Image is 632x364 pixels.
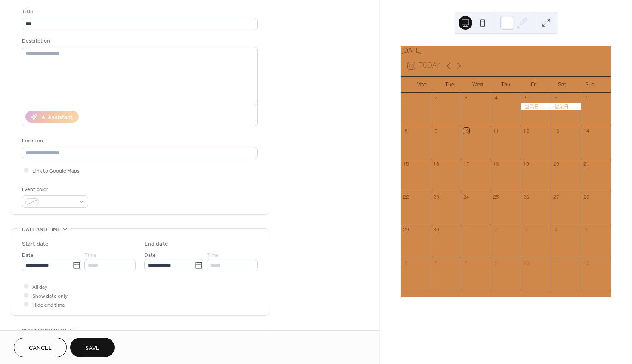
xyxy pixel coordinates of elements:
div: Location [22,136,256,145]
div: 22 [403,194,409,200]
div: 18 [493,161,499,167]
div: Wed [464,77,492,93]
div: 16 [433,161,439,167]
span: Time [207,251,219,260]
div: 9 [433,128,439,134]
div: 29 [403,227,409,233]
div: Sat [548,77,576,93]
div: 11 [553,260,559,266]
div: 25 [493,194,499,200]
div: 8 [403,128,409,134]
div: 8 [463,260,469,266]
div: Title [22,7,256,16]
div: Event color [22,185,87,194]
div: 11 [493,128,499,134]
div: 13 [553,128,559,134]
div: 2 [493,227,499,233]
div: 30 [433,227,439,233]
div: Sun [576,77,604,93]
div: [DATE] [401,46,611,56]
div: Description [22,37,256,46]
div: 21 [583,161,589,167]
div: 4 [493,95,499,101]
span: All day [32,283,47,292]
div: 26 [523,194,529,200]
div: Mon [408,77,436,93]
div: 23 [433,194,439,200]
span: Date [144,251,156,260]
span: Date [22,251,34,260]
div: Fri [520,77,548,93]
div: 6 [403,260,409,266]
button: Save [70,338,115,357]
div: 28 [583,194,589,200]
div: 3 [463,95,469,101]
div: 1 [403,95,409,101]
div: 27 [553,194,559,200]
div: 17 [463,161,469,167]
span: Save [85,344,99,353]
div: End date [144,240,168,249]
div: 2 [433,95,439,101]
div: 10 [523,260,529,266]
span: Hide end time [32,301,65,310]
div: 20 [553,161,559,167]
span: Time [84,251,96,260]
div: 19 [523,161,529,167]
div: 12 [523,128,529,134]
div: Thu [492,77,520,93]
div: 営業日 [521,103,551,110]
div: 4 [553,227,559,233]
div: 3 [523,227,529,233]
div: 10 [463,128,469,134]
span: Date and time [22,225,60,234]
div: 9 [493,260,499,266]
div: 6 [553,95,559,101]
button: Cancel [14,338,67,357]
span: Link to Google Maps [32,167,80,176]
div: 営業日 [551,103,581,110]
span: Show date only [32,292,68,301]
span: Recurring event [22,326,68,335]
div: 15 [403,161,409,167]
div: 5 [583,227,589,233]
div: 7 [433,260,439,266]
span: Cancel [29,344,52,353]
div: Tue [436,77,464,93]
div: Start date [22,240,49,249]
div: 7 [583,95,589,101]
div: 12 [583,260,589,266]
div: 14 [583,128,589,134]
div: 24 [463,194,469,200]
div: 5 [523,95,529,101]
div: 1 [463,227,469,233]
